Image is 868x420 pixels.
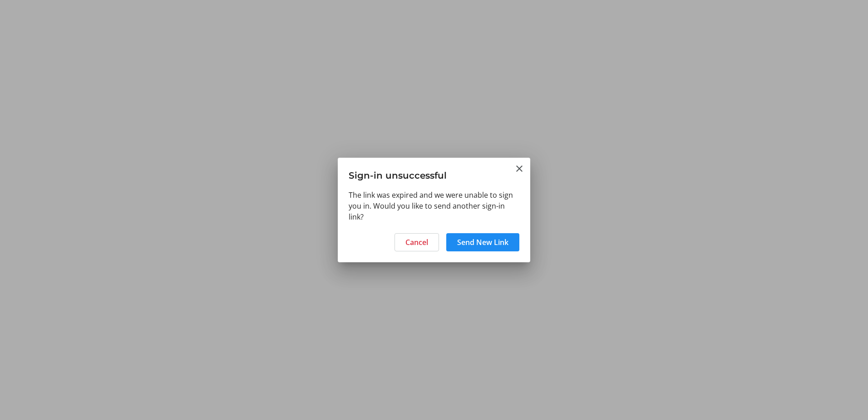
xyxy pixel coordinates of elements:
[338,190,530,228] div: The link was expired and we were unable to sign you in. Would you like to send another sign-in link?
[405,237,428,248] span: Cancel
[457,237,508,248] span: Send New Link
[514,163,525,174] button: Close
[338,158,530,189] h3: Sign-in unsuccessful
[446,233,519,251] button: Send New Link
[395,233,439,251] button: Cancel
